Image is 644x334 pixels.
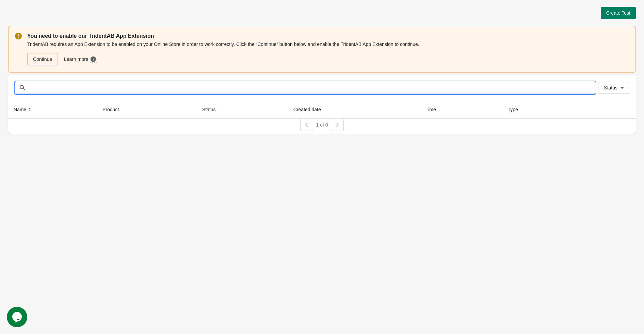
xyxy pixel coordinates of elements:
button: Create Test [601,7,636,19]
span: Status [604,85,617,90]
iframe: chat widget [7,307,29,327]
button: Created date [291,103,331,116]
button: Type [505,103,527,116]
button: Status [199,103,225,116]
span: Learn more [64,56,90,63]
a: Continue [27,53,58,65]
button: Status [598,82,629,94]
div: TridentAB requires an App Extension to be enabled on your Online Store in order to work correctly... [27,40,629,66]
button: Product [100,103,128,116]
span: 1 of 0 [316,122,328,128]
button: Time [423,103,446,116]
a: Learn more [61,53,101,66]
span: Create Test [606,10,630,16]
p: You need to enable our TridentAB App Extension [27,32,629,40]
button: Name [11,103,36,116]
